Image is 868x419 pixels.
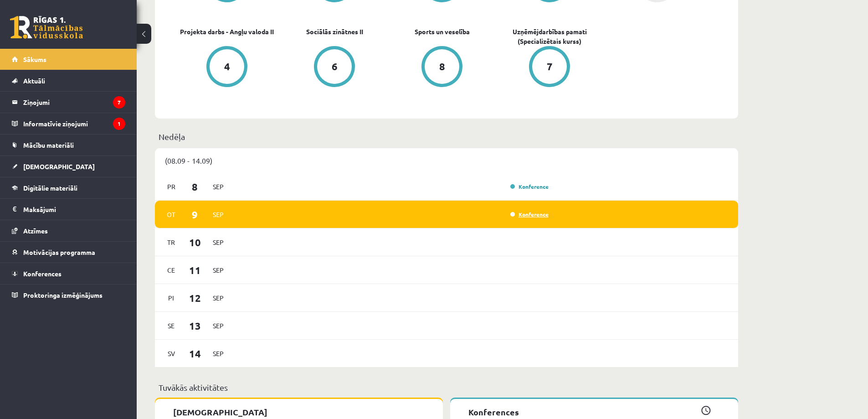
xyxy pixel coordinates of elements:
[181,207,209,222] span: 9
[162,291,181,305] span: Pi
[12,49,125,70] a: Sākums
[12,156,125,177] a: [DEMOGRAPHIC_DATA]
[173,46,281,89] a: 4
[113,96,125,109] i: 7
[181,290,209,305] span: 12
[181,263,209,278] span: 11
[162,180,181,194] span: Pr
[12,177,125,198] a: Digitālie materiāli
[510,183,549,190] a: Konference
[162,235,181,249] span: Tr
[209,319,228,333] span: Sep
[496,46,603,89] a: 7
[23,92,125,113] legend: Ziņojumi
[180,27,274,36] a: Projekta darbs - Angļu valoda II
[181,318,209,333] span: 13
[23,55,46,63] span: Sākums
[12,263,125,284] a: Konferences
[496,27,603,46] a: Uzņēmējdarbības pamati (Specializētais kurss)
[12,199,125,220] a: Maksājumi
[162,347,181,361] span: Sv
[332,62,338,72] div: 6
[12,242,125,263] a: Motivācijas programma
[159,381,734,393] p: Tuvākās aktivitātes
[113,118,125,130] i: 1
[23,269,62,278] span: Konferences
[209,180,228,194] span: Sep
[162,319,181,333] span: Se
[415,27,470,36] a: Sports un veselība
[209,235,228,249] span: Sep
[306,27,363,36] a: Sociālās zinātnes II
[209,207,228,222] span: Sep
[12,113,125,134] a: Informatīvie ziņojumi1
[155,148,738,173] div: (08.09 - 14.09)
[173,406,416,418] p: [DEMOGRAPHIC_DATA]
[23,113,125,134] legend: Informatīvie ziņojumi
[209,291,228,305] span: Sep
[439,62,445,72] div: 8
[12,220,125,241] a: Atzīmes
[12,92,125,113] a: Ziņojumi7
[23,227,48,235] span: Atzīmes
[23,141,74,149] span: Mācību materiāli
[12,134,125,155] a: Mācību materiāli
[23,291,103,299] span: Proktoringa izmēģinājums
[181,179,209,194] span: 8
[159,130,734,143] p: Nedēļa
[209,263,228,277] span: Sep
[224,62,230,72] div: 4
[12,70,125,91] a: Aktuāli
[23,199,125,220] legend: Maksājumi
[281,46,388,89] a: 6
[23,248,95,256] span: Motivācijas programma
[547,62,553,72] div: 7
[181,346,209,361] span: 14
[162,207,181,222] span: Ot
[162,263,181,277] span: Ce
[10,16,83,39] a: Rīgas 1. Tālmācības vidusskola
[388,46,496,89] a: 8
[468,406,711,418] p: Konferences
[23,184,77,192] span: Digitālie materiāli
[23,162,95,171] span: [DEMOGRAPHIC_DATA]
[12,285,125,305] a: Proktoringa izmēģinājums
[209,347,228,361] span: Sep
[23,77,45,85] span: Aktuāli
[181,235,209,250] span: 10
[510,211,549,218] a: Konference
